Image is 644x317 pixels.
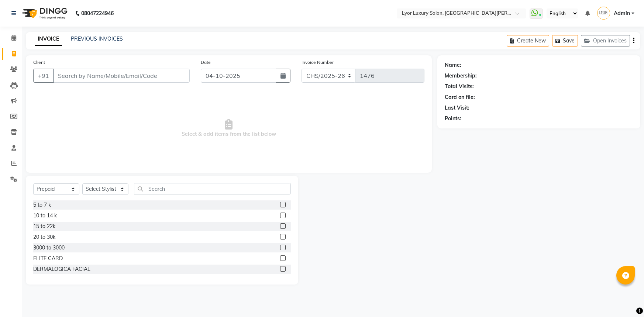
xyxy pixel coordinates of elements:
label: Client [33,59,45,66]
button: Create New [507,35,549,46]
div: 15 to 22k [33,223,55,230]
label: Date [201,59,211,66]
div: ELITE CARD [33,255,63,262]
iframe: chat widget [613,287,637,310]
div: Last Visit: [445,104,469,112]
input: Search by Name/Mobile/Email/Code [53,69,190,83]
div: Points: [445,115,461,123]
b: 08047224946 [81,3,114,24]
div: DERMALOGICA FACIAL [33,265,90,273]
button: +91 [33,69,54,83]
div: Card on file: [445,93,475,101]
button: Save [552,35,578,46]
div: Total Visits: [445,83,474,90]
div: Membership: [445,72,477,80]
label: Invoice Number [302,59,334,66]
div: 20 to 30k [33,233,55,241]
div: 10 to 14 k [33,212,57,220]
div: Name: [445,61,461,69]
span: Select & add items from the list below [33,92,424,165]
div: 3000 to 3000 [33,244,65,252]
span: Admin [614,10,630,17]
button: Open Invoices [581,35,630,46]
div: 5 to 7 k [33,201,51,209]
input: Search [134,183,291,194]
a: INVOICE [35,32,62,46]
a: PREVIOUS INVOICES [71,35,123,42]
img: Admin [597,7,610,20]
img: logo [19,3,69,24]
